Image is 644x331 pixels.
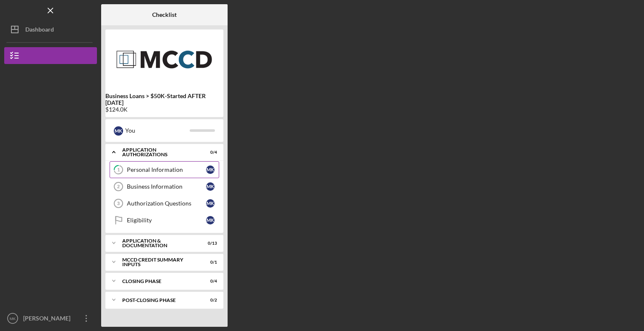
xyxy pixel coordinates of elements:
a: 2Business InformationMK [110,178,219,195]
a: 1Personal InformationMK [110,161,219,178]
div: 0 / 1 [202,260,217,265]
div: Personal Information [127,166,206,173]
div: $124.0K [105,106,223,113]
div: M K [206,199,215,208]
div: 0 / 4 [202,279,217,284]
text: MK [10,316,16,321]
div: 0 / 2 [202,298,217,303]
div: M K [206,182,215,191]
a: 3Authorization QuestionsMK [110,195,219,212]
div: 0 / 4 [202,150,217,155]
div: M K [114,126,123,136]
div: MCCD Credit Summary Inputs [122,257,196,267]
div: You [125,123,190,138]
div: Authorization Questions [127,200,206,207]
a: EligibilityMK [110,212,219,229]
tspan: 2 [117,184,120,189]
div: Application Authorizations [122,147,196,157]
div: Application & Documentation [122,238,196,248]
b: Checklist [152,11,177,18]
div: M K [206,216,215,224]
button: MK[PERSON_NAME] [4,310,97,327]
tspan: 1 [117,167,120,173]
div: Post-Closing Phase [122,298,196,303]
div: Eligibility [127,217,206,224]
div: Dashboard [25,21,54,40]
div: [PERSON_NAME] [21,310,76,329]
tspan: 3 [117,201,120,206]
div: Business Information [127,183,206,190]
button: Dashboard [4,21,97,38]
div: M K [206,165,215,174]
div: Closing Phase [122,279,196,284]
b: Business Loans > $50K-Started AFTER [DATE] [105,93,223,106]
img: Product logo [105,34,223,84]
div: 0 / 13 [202,241,217,246]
